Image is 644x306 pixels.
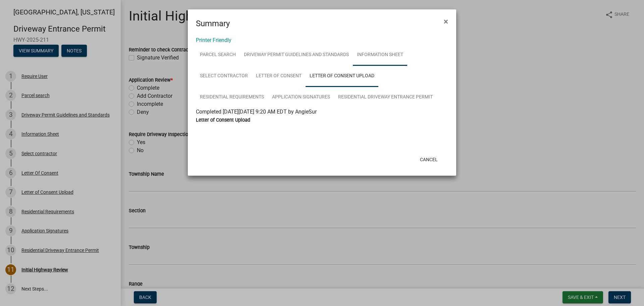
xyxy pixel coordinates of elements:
a: Select contractor [196,65,252,87]
a: Residential Driveway Entrance Permit [334,87,437,108]
a: Letter Of Consent [252,65,306,87]
a: Residential Requirements [196,87,268,108]
button: Close [438,12,453,31]
span: Completed [DATE][DATE] 9:20 AM EDT by AngieSur [196,108,317,115]
span: × [444,17,448,26]
a: Application Signatures [268,87,334,108]
h4: Summary [196,17,230,30]
button: Cancel [415,154,443,166]
a: Information Sheet [353,44,407,66]
a: Driveway Permit Guidelines and Standards [240,44,353,66]
label: Letter of Consent Upload [196,118,250,123]
a: Letter of Consent Upload [306,65,378,87]
a: Parcel search [196,44,240,66]
a: Printer Friendly [196,37,231,43]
